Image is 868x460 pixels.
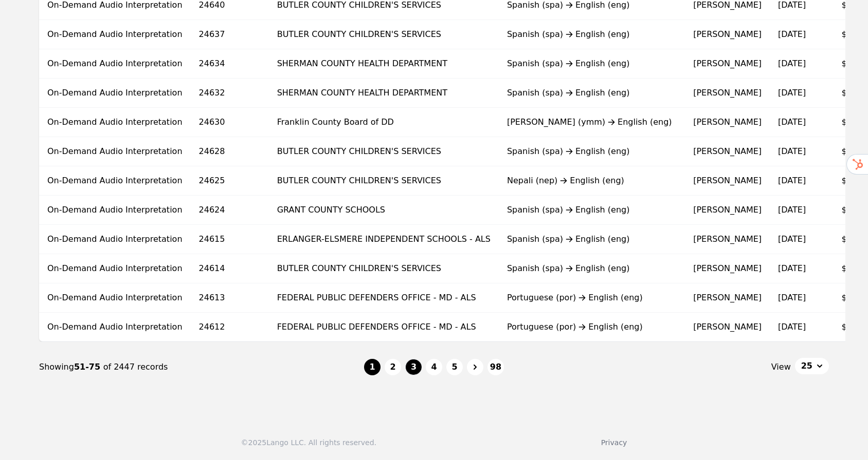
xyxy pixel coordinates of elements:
[39,108,191,137] td: On-Demand Audio Interpretation
[685,108,770,137] td: [PERSON_NAME]
[191,225,269,254] td: 24615
[507,87,677,99] div: Spanish (spa) English (eng)
[685,196,770,225] td: [PERSON_NAME]
[685,20,770,49] td: [PERSON_NAME]
[191,166,269,196] td: 24625
[39,196,191,225] td: On-Demand Audio Interpretation
[685,79,770,108] td: [PERSON_NAME]
[191,49,269,79] td: 24634
[39,254,191,283] td: On-Demand Audio Interpretation
[269,254,499,283] td: BUTLER COUNTY CHILDREN'S SERVICES
[39,283,191,313] td: On-Demand Audio Interpretation
[685,225,770,254] td: [PERSON_NAME]
[685,166,770,196] td: [PERSON_NAME]
[778,234,806,244] time: [DATE]
[507,262,677,275] div: Spanish (spa) English (eng)
[269,283,499,313] td: FEDERAL PUBLIC DEFENDERS OFFICE - MD - ALS
[507,292,677,304] div: Portuguese (por) English (eng)
[39,20,191,49] td: On-Demand Audio Interpretation
[269,108,499,137] td: Franklin County Board of DD
[778,263,806,273] time: [DATE]
[507,116,677,128] div: [PERSON_NAME] (ymm) English (eng)
[191,108,269,137] td: 24630
[385,359,401,375] button: 2
[269,49,499,79] td: SHERMAN COUNTY HEALTH DEPARTMENT
[507,145,677,158] div: Spanish (spa) English (eng)
[269,225,499,254] td: ERLANGER-ELSMERE INDEPENDENT SCHOOLS - ALS
[507,28,677,41] div: Spanish (spa) English (eng)
[426,359,442,375] button: 4
[801,360,812,372] span: 25
[778,205,806,215] time: [DATE]
[269,313,499,342] td: FEDERAL PUBLIC DEFENDERS OFFICE - MD - ALS
[74,362,103,372] span: 51-75
[269,196,499,225] td: GRANT COUNTY SCHOOLS
[507,204,677,216] div: Spanish (spa) English (eng)
[269,137,499,166] td: BUTLER COUNTY CHILDREN'S SERVICES
[39,342,829,392] nav: Page navigation
[191,283,269,313] td: 24613
[191,20,269,49] td: 24637
[685,283,770,313] td: [PERSON_NAME]
[39,361,364,373] div: Showing of 2447 records
[39,166,191,196] td: On-Demand Audio Interpretation
[685,49,770,79] td: [PERSON_NAME]
[685,313,770,342] td: [PERSON_NAME]
[507,175,677,187] div: Nepali (nep) English (eng)
[241,437,376,448] div: © 2025 Lango LLC. All rights reserved.
[778,146,806,156] time: [DATE]
[778,88,806,98] time: [DATE]
[39,313,191,342] td: On-Demand Audio Interpretation
[446,359,463,375] button: 5
[487,359,504,375] button: 98
[778,176,806,185] time: [DATE]
[39,225,191,254] td: On-Demand Audio Interpretation
[507,233,677,245] div: Spanish (spa) English (eng)
[507,57,677,70] div: Spanish (spa) English (eng)
[778,293,806,302] time: [DATE]
[191,79,269,108] td: 24632
[191,254,269,283] td: 24614
[771,361,791,373] span: View
[269,20,499,49] td: BUTLER COUNTY CHILDREN'S SERVICES
[795,358,829,374] button: 25
[269,79,499,108] td: SHERMAN COUNTY HEALTH DEPARTMENT
[778,322,806,332] time: [DATE]
[39,137,191,166] td: On-Demand Audio Interpretation
[191,196,269,225] td: 24624
[191,137,269,166] td: 24628
[778,117,806,127] time: [DATE]
[39,49,191,79] td: On-Demand Audio Interpretation
[364,359,381,375] button: 1
[191,313,269,342] td: 24612
[507,321,677,333] div: Portuguese (por) English (eng)
[778,59,806,68] time: [DATE]
[601,438,627,447] a: Privacy
[39,79,191,108] td: On-Demand Audio Interpretation
[778,29,806,39] time: [DATE]
[685,254,770,283] td: [PERSON_NAME]
[269,166,499,196] td: BUTLER COUNTY CHILDREN'S SERVICES
[685,137,770,166] td: [PERSON_NAME]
